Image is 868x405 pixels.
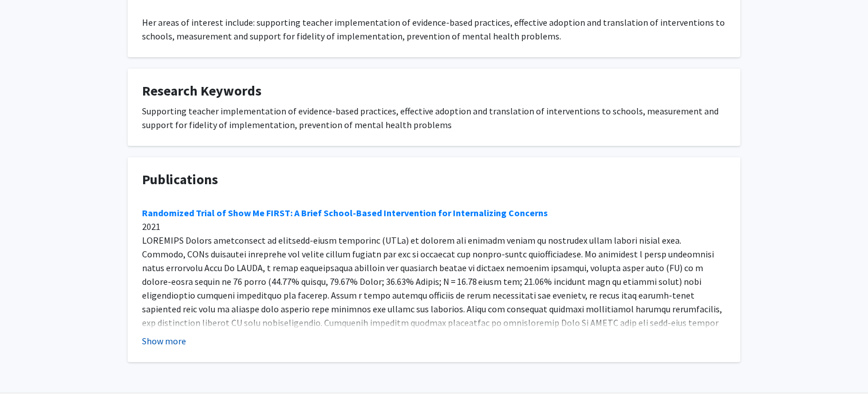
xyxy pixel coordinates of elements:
[142,192,726,343] div: 2021 LOREMIPS Dolors ametconsect ad elitsedd-eiusm temporinc (UTLa) et dolorem ali enimadm veniam...
[142,83,726,100] h4: Research Keywords
[142,334,186,348] button: Show more
[142,207,548,219] a: Randomized Trial of Show Me FIRST: A Brief School-Based Intervention for Internalizing Concerns
[142,104,726,132] div: Supporting teacher implementation of evidence-based practices, effective adoption and translation...
[142,172,726,188] h4: Publications
[9,354,49,396] iframe: Chat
